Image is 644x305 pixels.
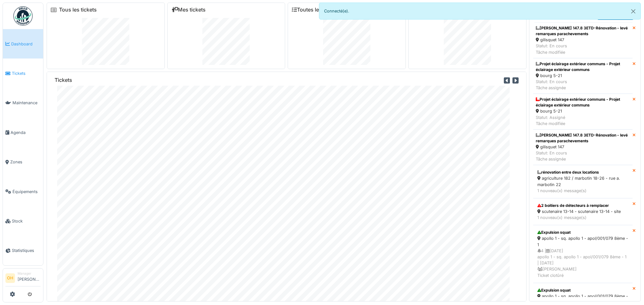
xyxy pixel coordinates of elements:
a: Dashboard [3,29,43,59]
div: Projet éclairage extérieur communs - Projet éclairage extérieur communs [536,61,630,73]
div: Projet éclairage extérieur communs - Projet éclairage extérieur communs [536,97,630,108]
span: Zones [10,159,41,165]
span: Statistiques [12,247,41,254]
div: rénovation entre deux locations [537,169,628,175]
a: Tous les tickets [59,7,97,13]
div: Statut: Assigné Tâche modifiée [536,114,630,127]
div: 1 nouveau(x) message(s) [537,215,628,221]
a: [PERSON_NAME] 147.8 3ETD-Rénovation - levé remarques parachevements gilisquet 147 Statut: En cour... [533,129,633,165]
div: scutenaire 13-14 - scutenaire 13-14 - site [537,208,628,215]
div: Statut: En cours Tâche assignée [536,150,630,162]
div: apollo 1 - sq. apollo 1 - apol/001/079 8ème - 1 [537,235,628,247]
a: rénovation entre deux locations agriculture 182 / marbotin 18-26 - rue a. marbotin 22 1 nouveau(x... [533,165,633,198]
a: OH Manager[PERSON_NAME] [5,271,41,286]
span: Dashboard [11,41,41,47]
div: Expulsion squat [537,230,628,235]
a: 2 boitiers de détecteurs à remplacer scutenaire 13-14 - scutenaire 13-14 - site 1 nouveau(x) mess... [533,198,633,225]
a: Maintenance [3,88,43,118]
a: [PERSON_NAME] 147.8 3ETD-Rénovation - levé remarques parachevements gilisquet 147 Statut: En cour... [533,22,633,58]
div: Expulsion squat [537,287,628,293]
div: 2 boitiers de détecteurs à remplacer [537,203,628,208]
li: OH [5,273,15,283]
div: Statut: En cours Tâche assignée [536,79,630,91]
div: Statut: En cours Tâche modifiée [536,43,630,55]
div: 4 | [DATE] apollo 1 - sq. apollo 1 - apol/001/079 8ème - 1 | [DATE] [PERSON_NAME] Ticket clotûré [537,248,628,278]
div: bourg 5-21 [536,108,630,114]
span: Agenda [11,129,41,136]
img: Badge_color-CXgf-gQk.svg [13,6,33,26]
li: [PERSON_NAME] [18,271,41,285]
a: Expulsion squat apollo 1 - sq. apollo 1 - apol/001/079 8ème - 1 4 |[DATE]apollo 1 - sq. apollo 1 ... [533,225,633,283]
a: Projet éclairage extérieur communs - Projet éclairage extérieur communs bourg 5-21 Statut: En cou... [533,58,633,94]
button: Close [626,3,640,20]
span: Maintenance [12,100,41,106]
div: gilisquet 147 [536,37,630,43]
div: [PERSON_NAME] 147.8 3ETD-Rénovation - levé remarques parachevements [536,25,630,37]
div: Manager [18,271,41,276]
a: Équipements [3,177,43,206]
span: Équipements [12,189,41,195]
a: Tickets [3,59,43,88]
div: gilisquet 147 [536,144,630,150]
div: 1 nouveau(x) message(s) [537,188,628,194]
a: Statistiques [3,236,43,265]
a: Zones [3,147,43,177]
span: Stock [12,218,41,224]
h6: Tickets [55,77,72,83]
div: agriculture 182 / marbotin 18-26 - rue a. marbotin 22 [537,175,628,187]
div: bourg 5-21 [536,73,630,79]
div: [PERSON_NAME] 147.8 3ETD-Rénovation - levé remarques parachevements [536,132,630,144]
a: Agenda [3,118,43,147]
div: Connecté(e). [319,3,641,20]
a: Mes tickets [171,7,206,13]
span: Tickets [12,70,41,76]
a: Projet éclairage extérieur communs - Projet éclairage extérieur communs bourg 5-21 Statut: Assign... [533,94,633,129]
a: Toutes les tâches [292,7,339,13]
a: Stock [3,206,43,236]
